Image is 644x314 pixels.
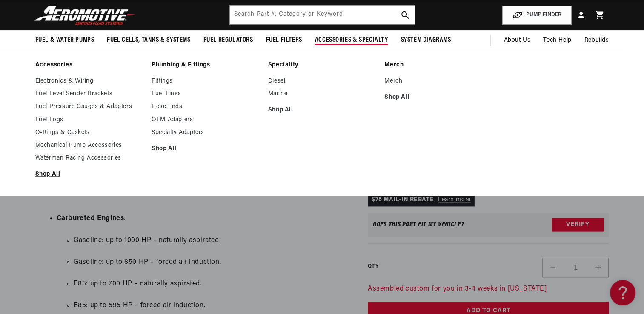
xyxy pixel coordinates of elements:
[368,194,475,207] p: $75 MAIL-IN REBATE
[35,103,143,111] a: Fuel Pressure Gauges & Adapters
[74,235,346,246] li: Gasoline: up to 1000 HP – naturally aspirated.
[35,142,143,149] a: Mechanical Pump Accessories
[35,116,143,124] a: Fuel Logs
[152,145,260,153] a: Shop All
[35,171,143,178] a: Shop All
[268,106,376,114] a: Shop All
[203,36,253,45] span: Fuel Regulators
[100,30,197,50] summary: Fuel Cells, Tanks & Systems
[268,61,376,69] a: Speciality
[74,257,346,268] li: Gasoline: up to 850 HP – forced air induction.
[74,300,346,311] li: E85: up to 595 HP – forced air induction.
[152,116,260,124] a: OEM Adapters
[537,30,578,51] summary: Tech Help
[268,90,376,98] a: Marine
[35,90,143,98] a: Fuel Level Sender Brackets
[152,129,260,137] a: Specialty Adapters
[266,36,302,45] span: Fuel Filters
[438,197,471,203] a: Learn more
[368,263,378,270] label: QTY
[384,77,492,85] a: Merch
[384,94,492,101] a: Shop All
[504,37,530,43] span: About Us
[35,129,143,137] a: O-Rings & Gaskets
[29,30,101,50] summary: Fuel & Water Pumps
[502,6,572,25] button: PUMP FINDER
[584,36,609,45] span: Rebuilds
[309,30,395,50] summary: Accessories & Specialty
[35,77,143,85] a: Electronics & Wiring
[74,279,346,290] li: E85: up to 700 HP – naturally aspirated.
[368,284,609,295] p: Assembled custom for you in 3-4 weeks in [US_STATE]
[578,30,615,51] summary: Rebuilds
[152,61,260,69] a: Plumbing & Fittings
[497,30,537,51] a: About Us
[107,36,190,45] span: Fuel Cells, Tanks & Systems
[152,77,260,85] a: Fittings
[384,61,492,69] a: Merch
[152,90,260,98] a: Fuel Lines
[230,6,415,24] input: Search by Part Number, Category or Keyword
[35,154,143,162] a: Waterman Racing Accessories
[260,30,309,50] summary: Fuel Filters
[32,5,138,25] img: Aeromotive
[197,30,260,50] summary: Fuel Regulators
[57,215,124,222] strong: Carbureted Engines
[35,61,143,69] a: Accessories
[543,36,571,45] span: Tech Help
[152,103,260,111] a: Hose Ends
[373,222,464,228] div: Does This part fit My vehicle?
[35,36,94,45] span: Fuel & Water Pumps
[552,218,604,232] button: Verify
[395,30,458,50] summary: System Diagrams
[401,36,451,45] span: System Diagrams
[396,6,415,24] button: search button
[315,36,388,45] span: Accessories & Specialty
[268,77,376,85] a: Diesel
